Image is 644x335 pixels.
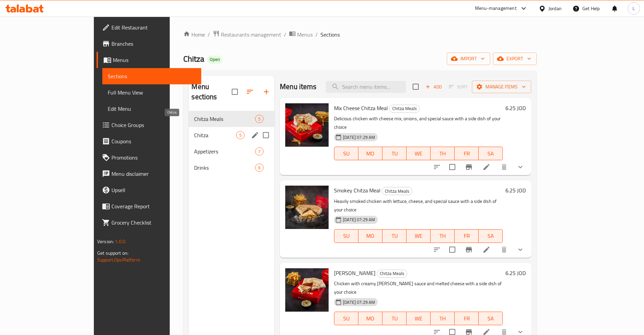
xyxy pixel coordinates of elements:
div: Drinks6 [189,160,274,176]
span: Full Menu View [108,88,196,97]
button: sort-choices [429,242,445,258]
button: TH [431,312,455,325]
span: Sort sections [242,84,258,100]
a: Upsell [97,182,201,198]
button: TH [431,147,455,160]
span: Chitza Meals [382,187,412,195]
li: / [284,30,286,39]
button: TU [382,147,407,160]
span: 1.0.0 [115,237,125,246]
span: SA [481,231,500,241]
a: Promotions [97,149,201,166]
a: Full Menu View [102,84,201,101]
span: Add [424,83,443,91]
span: import [452,55,485,63]
p: Chicken with creamy [PERSON_NAME] sauce and melted cheese with a side dish of your choice [334,279,503,296]
button: import [447,53,490,65]
span: WE [409,149,428,159]
button: FR [455,229,479,243]
button: Branch-specific-item [461,159,477,175]
a: Choice Groups [97,117,201,133]
button: Add [423,82,444,92]
button: WE [407,147,431,160]
p: Heavily smoked chicken with lettuce, cheese, and special sauce with a side dish of your choice [334,197,503,214]
span: Edit Menu [108,105,196,113]
span: Grocery Checklist [111,218,196,227]
a: Menus [289,30,313,39]
span: Coupons [111,137,196,145]
span: TU [385,231,404,241]
span: Select section first [444,82,472,92]
span: Upsell [111,186,196,194]
span: SU [337,231,356,241]
span: L [632,5,635,12]
a: Edit Restaurant [97,19,201,36]
span: FR [457,231,476,241]
button: SU [334,229,358,243]
button: SA [479,312,503,325]
img: Alfredo Chitza Meal [285,268,329,312]
a: Coverage Report [97,198,201,214]
span: FR [457,149,476,159]
div: items [255,164,264,172]
span: Add item [423,82,444,92]
button: edit [250,130,260,140]
button: Branch-specific-item [461,242,477,258]
div: items [255,147,264,155]
span: export [498,55,531,63]
span: Coverage Report [111,202,196,210]
button: sort-choices [429,159,445,175]
input: search [326,81,406,93]
span: Restaurants management [221,30,281,39]
button: TU [382,229,407,243]
button: WE [407,229,431,243]
a: Branches [97,36,201,52]
button: MO [358,312,382,325]
h2: Menu sections [191,82,232,102]
div: items [255,115,264,123]
span: FR [457,314,476,323]
div: Chitza Meals5 [189,111,274,127]
span: Drinks [194,164,255,172]
a: Edit menu item [482,246,491,254]
button: delete [496,242,512,258]
button: Add section [258,84,274,100]
button: MO [358,147,382,160]
div: Appetizers7 [189,143,274,160]
button: delete [496,159,512,175]
span: Open [207,57,223,62]
span: SA [481,314,500,323]
div: Chitza Meals [382,187,412,195]
a: Menus [97,52,201,68]
span: TH [433,149,452,159]
span: Chitza Meals [194,115,255,123]
span: 6 [255,165,263,171]
div: Open [207,56,223,64]
span: Chitza Meals [377,270,407,277]
span: Sections [320,30,340,39]
span: TH [433,314,452,323]
button: show more [512,159,528,175]
nav: Menu sections [189,108,274,179]
a: Edit Menu [102,101,201,117]
div: Jordan [548,5,562,12]
span: Select to update [445,160,459,174]
button: FR [455,312,479,325]
span: Sections [108,72,196,80]
span: Appetizers [194,147,255,155]
span: [DATE] 07:29 AM [340,134,378,141]
h6: 6.25 JOD [505,103,526,113]
span: Chitza Meals [390,105,419,112]
svg: Show Choices [516,163,524,171]
span: Get support on: [97,249,128,257]
button: show more [512,242,528,258]
span: MO [361,231,380,241]
h2: Menu items [280,82,317,92]
a: Menu disclaimer [97,166,201,182]
h6: 6.25 JOD [505,186,526,195]
span: [DATE] 07:29 AM [340,299,378,306]
div: items [236,131,245,139]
